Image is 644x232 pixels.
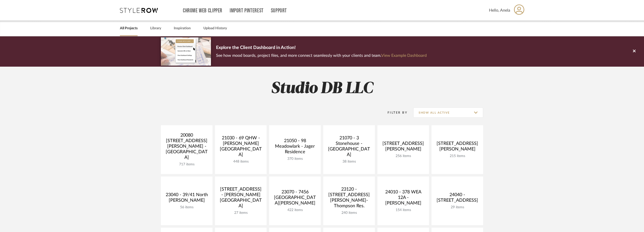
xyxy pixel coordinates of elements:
[219,160,263,164] div: 448 items
[327,187,371,211] div: 23120 - [STREET_ADDRESS][PERSON_NAME]-Thompson Res.
[271,9,287,13] a: Support
[436,154,479,158] div: 215 items
[183,9,222,13] a: Chrome Web Clipper
[381,54,427,58] a: View Example Dashboard
[219,135,263,160] div: 21030 - 69 QHW - [PERSON_NAME][GEOGRAPHIC_DATA]
[381,189,425,208] div: 24010 - 378 WEA 12A - [PERSON_NAME]
[381,141,425,154] div: [STREET_ADDRESS][PERSON_NAME]
[165,192,208,205] div: 23040 - 39/41 North [PERSON_NAME]
[327,211,371,215] div: 240 items
[216,44,427,52] p: Explore the Client Dashboard in Action!
[327,160,371,164] div: 38 items
[165,205,208,210] div: 56 items
[436,192,479,205] div: 24040 - [STREET_ADDRESS]
[273,138,317,157] div: 21050 - 98 Meadowlark - Jager Residence
[436,141,479,154] div: [STREET_ADDRESS][PERSON_NAME]
[489,7,510,13] span: Hello, Anela
[381,154,425,158] div: 256 items
[150,25,161,32] a: Library
[273,157,317,161] div: 370 items
[174,25,191,32] a: Inspiration
[327,135,371,160] div: 21070 - 3 Stonehouse - [GEOGRAPHIC_DATA]
[230,9,264,13] a: Import Pinterest
[219,211,263,215] div: 27 items
[165,162,208,167] div: 717 items
[381,110,407,115] div: Filter By
[273,208,317,212] div: 422 items
[216,52,427,59] p: See how mood boards, project files, and more connect seamlessly with your clients and team.
[436,205,479,210] div: 29 items
[381,208,425,212] div: 154 items
[165,133,208,162] div: 20080 [STREET_ADDRESS][PERSON_NAME] - [GEOGRAPHIC_DATA]
[140,79,504,98] h2: Studio DB LLC
[219,187,263,211] div: [STREET_ADDRESS] - [PERSON_NAME][GEOGRAPHIC_DATA]
[273,189,317,208] div: 23070 - 7456 [GEOGRAPHIC_DATA][PERSON_NAME]
[120,25,138,32] a: All Projects
[161,37,211,65] img: d5d033c5-7b12-40c2-a960-1ecee1989c38.png
[203,25,227,32] a: Upload History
